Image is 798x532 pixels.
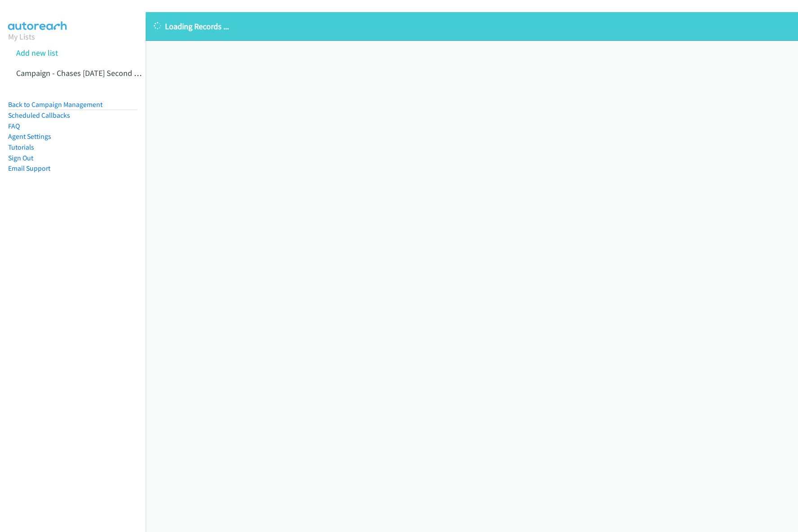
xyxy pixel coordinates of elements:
a: My Lists [8,31,35,42]
a: Agent Settings [8,132,51,141]
a: Campaign - Chases [DATE] Second Attempt [16,68,162,78]
a: Email Support [8,164,50,173]
a: Sign Out [8,154,33,162]
a: Add new list [16,48,58,58]
a: Tutorials [8,143,34,151]
a: FAQ [8,122,20,130]
a: Scheduled Callbacks [8,111,70,120]
p: Loading Records ... [154,20,790,32]
a: Back to Campaign Management [8,100,103,109]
